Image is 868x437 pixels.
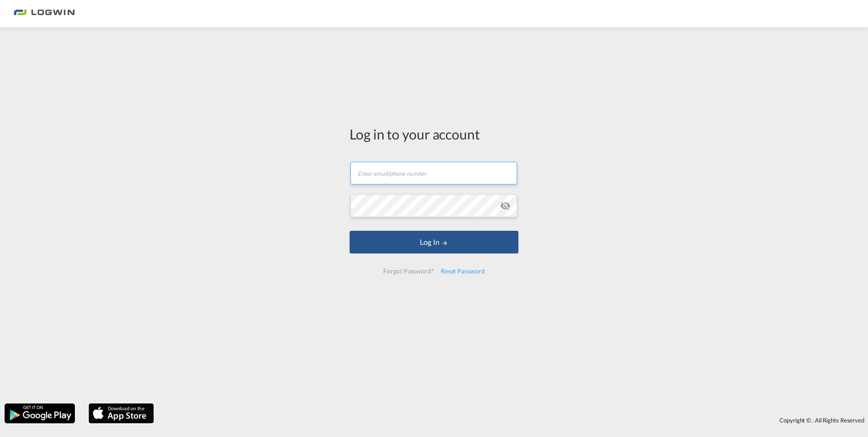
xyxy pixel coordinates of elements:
[350,231,518,253] button: LOGIN
[350,162,517,184] input: Enter email/phone number
[4,402,76,424] img: google.png
[158,412,868,428] div: Copyright © . All Rights Reserved
[380,263,437,279] div: Forgot Password?
[88,402,155,424] img: apple.png
[500,200,511,211] md-icon: icon-eye-off
[350,124,518,144] div: Log in to your account
[437,263,488,279] div: Reset Password
[14,4,75,24] img: bc73a0e0d8c111efacd525e4c8ad7d32.png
